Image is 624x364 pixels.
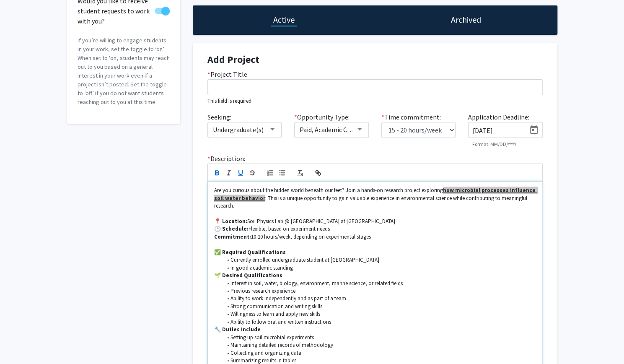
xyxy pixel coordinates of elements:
[207,69,247,79] label: Project Title
[222,310,536,318] li: Willingness to learn and apply new skills
[213,125,264,134] span: Undergraduate(s)
[214,233,251,240] strong: Commitment:
[273,14,295,26] h1: Active
[214,233,536,241] p: 10-20 hours/week, depending on experimental stages
[472,141,516,147] mat-hint: Format: MM/DD/YYYY
[222,303,536,310] li: Strong communication and writing skills
[222,341,536,349] li: Maintaining detailed records of methodology
[207,97,253,104] small: This field is required!
[207,112,231,122] label: Seeking:
[222,256,536,264] li: Currently enrolled undergraduate student at [GEOGRAPHIC_DATA]
[207,153,245,164] label: Description:
[214,187,536,210] p: Are you curious about the hidden world beneath our feet? Join a hands-on research project explori...
[222,280,536,287] li: Interest in soil, water, biology, environment, marine science, or related fields
[381,112,441,122] label: Time commitment:
[6,326,36,358] iframe: Chat
[468,112,529,122] label: Application Deadline:
[451,14,481,26] h1: Archived
[222,295,536,302] li: Ability to work independently and as part of a team
[214,225,536,233] p: Flexible, based on experiment needs
[300,125,392,134] span: Paid, Academic Credit, Volunteer
[214,187,537,201] u: how microbial processes influence soil water behavior
[222,334,536,341] li: Setting up soil microbial experiments
[214,218,247,225] strong: 📍 Location:
[222,349,536,357] li: Collecting and organizing data
[214,272,282,279] strong: 🌱 Desired Qualifications
[294,112,350,122] label: Opportunity Type:
[222,287,536,295] li: Previous research experience
[214,326,261,333] strong: 🔧 Duties Include
[526,122,542,138] button: Open calendar
[214,218,536,225] p: Soil Physics Lab @ [GEOGRAPHIC_DATA] at [GEOGRAPHIC_DATA]
[222,264,536,272] li: In good academic standing
[214,249,286,256] strong: ✅ Required Qualifications
[78,36,170,107] p: If you’re willing to engage students in your work, set the toggle to ‘on’. When set to 'on', stud...
[222,318,536,326] li: Ability to follow oral and written instructions
[207,53,259,66] strong: Add Project
[214,225,249,232] strong: 🕒 Schedule:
